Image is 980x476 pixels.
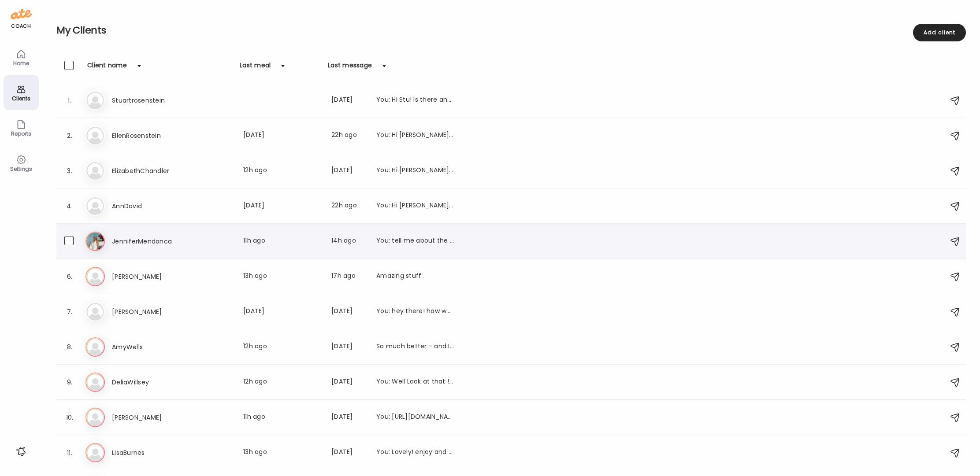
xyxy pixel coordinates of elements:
div: [DATE] [331,377,366,387]
div: You: Lovely! enjoy and safe travels. [376,447,454,458]
div: 12h ago [243,377,321,387]
h3: [PERSON_NAME] [112,306,189,317]
div: 13h ago [243,271,321,282]
div: 6. [64,271,75,282]
div: 8. [64,342,75,352]
div: 2. [64,130,75,141]
div: Amazing stuff [376,271,454,282]
div: Settings [5,166,37,172]
div: 9. [64,377,75,387]
div: Client name [87,61,127,75]
div: [DATE] [331,306,366,317]
div: 7. [64,306,75,317]
div: Last message [328,61,372,75]
div: coach [11,22,31,30]
h3: JenniferMendonca [112,236,189,247]
div: You: Hi [PERSON_NAME]! It was great to see you on the group call [DATE]! Can you join the breakou... [376,201,454,211]
div: 11h ago [243,412,321,423]
div: 14h ago [331,236,366,247]
div: [DATE] [243,201,321,211]
h3: [PERSON_NAME] [112,412,189,423]
div: 12h ago [243,166,321,176]
div: You: Hi [PERSON_NAME]! Is there any chance you and Stu can join the breakout call [DATE] at 12:00... [376,130,454,141]
div: [DATE] [331,166,366,176]
div: [DATE] [331,447,366,458]
div: [DATE] [243,130,321,141]
div: You: Hi [PERSON_NAME]! It was great to see you on the group call [DATE]! Can you join the breakou... [376,166,454,176]
div: You: Hi Stu! Is there any chance you andEllen can join the breakout call [DATE] at 12:00 PM EST? ... [376,95,454,106]
div: So much better - and I’m motivated to keep it up! [376,342,454,352]
div: Home [5,60,37,66]
div: 22h ago [331,130,366,141]
h3: ElizabethChandler [112,166,189,176]
h3: AnnDavid [112,201,189,211]
div: 11h ago [243,236,321,247]
img: ate [11,7,32,21]
div: Clients [5,96,37,101]
div: You: [URL][DOMAIN_NAME][PERSON_NAME] [376,412,454,423]
div: 1. [64,95,75,106]
div: Reports [5,131,37,137]
div: [DATE] [243,306,321,317]
div: 12h ago [243,342,321,352]
h3: DeliaWillsey [112,377,189,387]
div: 10. [64,412,75,423]
div: You: tell me about the pumpkin loaf and dark chocolate + SWW lunch + the only bar. This seems lik... [376,236,454,247]
div: Last meal [240,61,271,75]
div: 22h ago [331,201,366,211]
div: 13h ago [243,447,321,458]
div: [DATE] [331,342,366,352]
div: [DATE] [331,95,366,106]
h2: My Clients [56,24,966,37]
div: [DATE] [331,412,366,423]
div: You: hey there! how was your weekend and how are you feeling? you have been quiet. [376,306,454,317]
h3: AmyWells [112,342,189,352]
h3: [PERSON_NAME] [112,271,189,282]
div: Add client [913,24,966,41]
div: 11. [64,447,75,458]
h3: LisaBurnes [112,447,189,458]
div: You: Well Look at that ! you lost weight while away! This is a lifestyle that you are working and... [376,377,454,387]
div: 3. [64,166,75,176]
div: 17h ago [331,271,366,282]
div: 4. [64,201,75,211]
h3: EllenRosenstein [112,130,189,141]
h3: Stuartrosenstein [112,95,189,106]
